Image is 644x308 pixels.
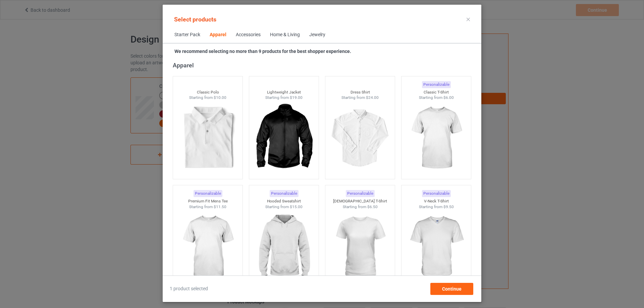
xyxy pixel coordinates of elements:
span: $6.50 [367,204,378,209]
span: $19.00 [290,95,303,100]
span: $15.00 [290,204,303,209]
div: Starting from [325,95,395,101]
div: Personalizable [194,190,222,197]
img: regular.jpg [330,101,390,176]
div: Apparel [210,32,226,38]
div: Starting from [401,204,471,210]
div: Lightweight Jacket [249,89,319,95]
div: Starting from [173,204,243,210]
span: Continue [442,286,462,292]
strong: We recommend selecting no more than 9 products for the best shopper experience. [174,49,351,54]
div: Classic T-Shirt [401,89,471,95]
div: Starting from [249,204,319,210]
div: Hooded Sweatshirt [249,198,319,204]
span: Select products [174,16,216,23]
div: Jewelry [309,32,325,38]
div: Apparel [173,61,474,69]
img: regular.jpg [406,101,466,176]
span: $6.00 [443,95,454,100]
div: Starting from [249,95,319,101]
div: Premium Fit Mens Tee [173,198,243,204]
img: regular.jpg [178,101,238,176]
img: regular.jpg [254,101,314,176]
div: [DEMOGRAPHIC_DATA] T-Shirt [325,198,395,204]
div: Starting from [401,95,471,101]
div: Personalizable [270,190,299,197]
span: $10.00 [214,95,226,100]
img: regular.jpg [254,209,314,285]
div: Dress Shirt [325,89,395,95]
span: $11.50 [214,204,226,209]
span: Starter Pack [170,27,205,43]
div: Accessories [236,32,261,38]
span: $24.00 [366,95,379,100]
div: Starting from [173,95,243,101]
span: $9.50 [443,204,454,209]
span: 1 product selected [170,286,208,292]
img: regular.jpg [406,209,466,285]
div: Personalizable [346,190,375,197]
div: Classic Polo [173,89,243,95]
div: Personalizable [422,81,451,88]
div: Starting from [325,204,395,210]
div: Continue [430,283,473,295]
img: regular.jpg [178,209,238,285]
div: Home & Living [270,32,300,38]
div: V-Neck T-Shirt [401,198,471,204]
img: regular.jpg [330,209,390,285]
div: Personalizable [422,190,451,197]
